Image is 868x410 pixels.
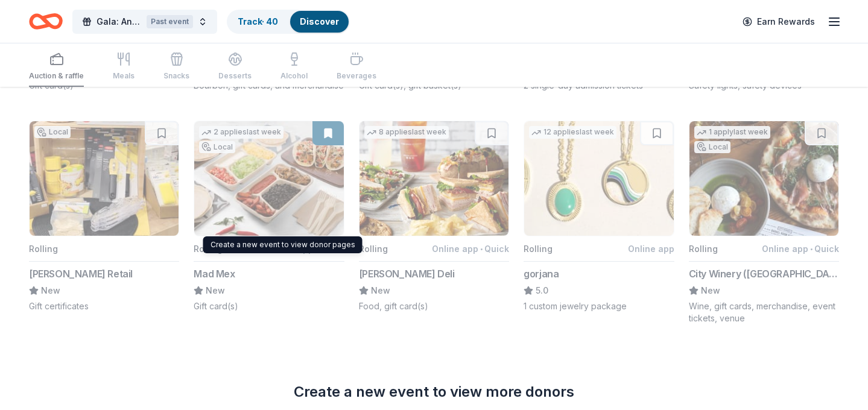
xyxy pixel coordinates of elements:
[72,10,217,34] button: Gala: An Evening in [GEOGRAPHIC_DATA]Past event
[735,11,822,33] a: Earn Rewards
[29,7,63,36] a: Home
[203,236,363,253] div: Create a new event to view donor pages
[97,14,142,29] span: Gala: An Evening in [GEOGRAPHIC_DATA]
[194,121,344,312] button: Image for Mad Mex2 applieslast weekLocalRollingOnline app•QuickMad MexNewGift card(s)
[227,10,350,34] button: Track· 40Discover
[261,382,608,402] div: Create a new event to view more donors
[238,16,278,27] a: Track· 40
[300,16,339,27] a: Discover
[29,121,179,312] button: Image for Calvert RetailLocalRolling[PERSON_NAME] RetailNewGift certificates
[147,15,193,28] div: Past event
[359,121,509,312] button: Image for McAlister's Deli8 applieslast weekRollingOnline app•Quick[PERSON_NAME] DeliNewFood, gif...
[689,121,839,324] button: Image for City Winery (Philadelphia)1 applylast weekLocalRollingOnline app•QuickCity Winery ([GEO...
[524,121,674,312] button: Image for gorjana12 applieslast weekRollingOnline appgorjana5.01 custom jewelry package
